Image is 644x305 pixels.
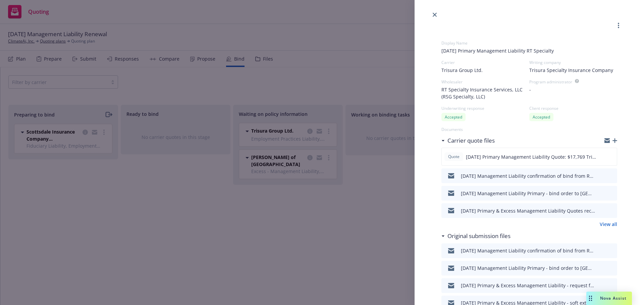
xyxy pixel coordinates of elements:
[431,11,439,19] a: close
[608,207,614,215] button: preview file
[608,282,614,290] button: preview file
[598,189,603,197] button: download file
[598,282,603,290] button: download file
[461,247,595,254] div: [DATE] Management Liability confirmation of bind from RT Specialty.msg
[441,105,529,111] div: Underwriting response
[608,172,614,180] button: preview file
[608,247,614,255] button: preview file
[447,154,461,160] span: Quote
[466,153,597,160] span: [DATE] Primary Management Liability Quote: $17,769 Trisura.pdf
[608,264,614,272] button: preview file
[461,207,595,214] div: [DATE] Primary & Excess Management Liability Quotes received.msg
[441,79,529,85] div: Wholesaler
[586,292,632,305] button: Nova Assist
[461,282,595,289] div: [DATE] Primary & Excess Management Liability - request for revised quote due to lower revenue (< ...
[529,67,613,74] span: Trisura Specialty Insurance Company
[461,172,595,179] div: [DATE] Management Liability confirmation of bind from RT Specialty.msg
[447,232,511,240] h3: Original submission files
[441,86,529,100] span: RT Specialty Insurance Services, LLC (RSG Specialty, LLC)
[447,136,495,145] h3: Carrier quote files
[461,264,595,272] div: [DATE] Management Liability Primary - bind order to [GEOGRAPHIC_DATA]
[600,221,617,228] a: View all
[598,247,603,255] button: download file
[441,136,495,145] div: Carrier quote files
[441,60,529,65] div: Carrier
[529,113,553,121] div: Accepted
[461,190,595,197] div: [DATE] Management Liability Primary - bind order to [GEOGRAPHIC_DATA]
[529,86,531,93] span: -
[600,295,627,301] span: Nova Assist
[614,21,623,29] a: more
[441,40,617,46] div: Display Name
[586,292,595,305] div: Drag to move
[529,79,572,85] div: Program administrator
[441,47,617,54] span: [DATE] Primary Management Liability RT Specialty
[529,60,617,65] div: Writing company
[598,172,603,180] button: download file
[441,232,511,240] div: Original submission files
[529,105,617,111] div: Client response
[598,207,603,215] button: download file
[441,67,483,74] span: Trisura Group Ltd.
[598,264,603,272] button: download file
[608,153,614,161] button: preview file
[441,127,617,132] div: Documents
[608,189,614,197] button: preview file
[441,113,466,121] div: Accepted
[597,153,603,161] button: download file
